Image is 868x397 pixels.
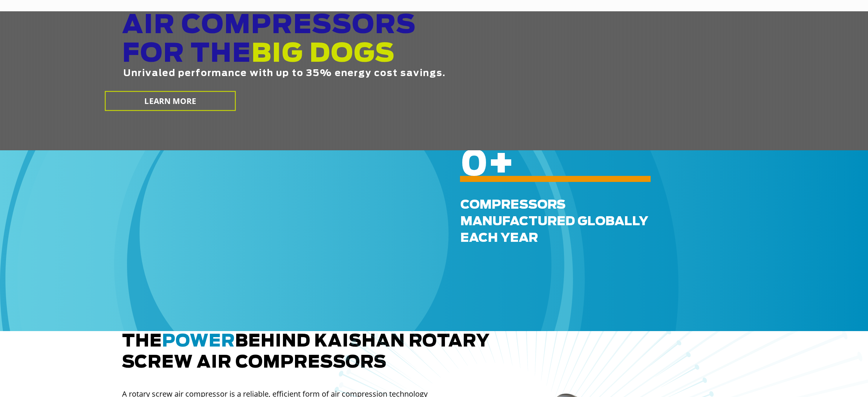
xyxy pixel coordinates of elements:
[460,148,488,182] span: 0
[460,160,868,170] h6: +
[144,96,196,107] span: LEARN MORE
[123,69,446,78] span: Unrivaled performance with up to 35% energy cost savings.
[251,41,395,67] span: BIG DOGS
[122,331,746,373] h2: The behind Kaishan rotary screw air compressors
[122,11,640,102] h2: AIR COMPRESSORS FOR THE
[105,91,236,111] a: LEARN MORE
